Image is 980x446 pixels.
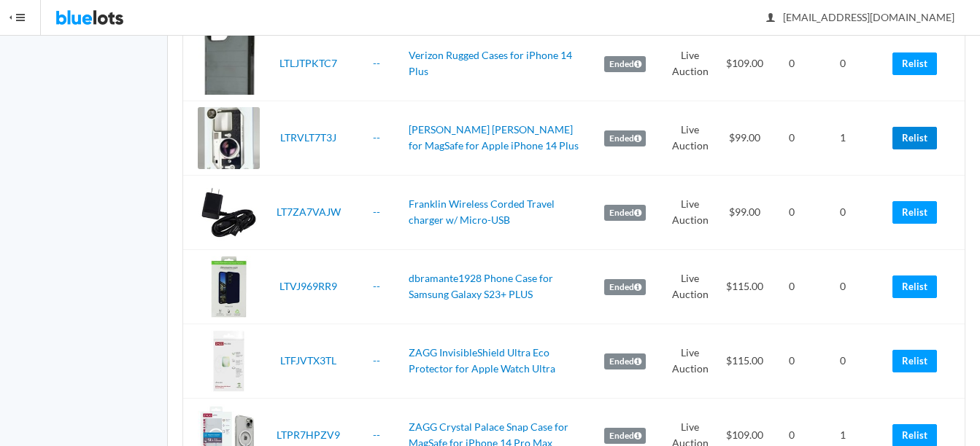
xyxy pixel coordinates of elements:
[772,101,811,175] td: 0
[409,272,553,301] a: dbramante1928 Phone Case for Samsung Galaxy S23+ PLUS
[772,26,811,101] td: 0
[892,127,937,149] a: Relist
[604,353,646,369] label: Ended
[717,101,772,175] td: $99.00
[663,249,717,324] td: Live Auction
[373,280,380,292] a: --
[604,130,646,146] label: Ended
[811,324,874,398] td: 0
[663,26,717,101] td: Live Auction
[763,12,778,26] ion-icon: person
[604,56,646,72] label: Ended
[717,324,772,398] td: $115.00
[811,249,874,324] td: 0
[280,131,336,144] a: LTRVLT7T3J
[811,26,874,101] td: 0
[279,280,337,292] a: LTVJ969RR9
[717,26,772,101] td: $109.00
[811,101,874,175] td: 1
[373,206,380,218] a: --
[277,206,341,218] a: LT7ZA7VAJW
[373,429,380,441] a: --
[717,249,772,324] td: $115.00
[811,175,874,249] td: 0
[409,197,555,227] a: Franklin Wireless Corded Travel charger w/ Micro-USB
[373,354,380,367] a: --
[767,11,954,23] span: [EMAIL_ADDRESS][DOMAIN_NAME]
[772,175,811,249] td: 0
[772,249,811,324] td: 0
[277,429,340,441] a: LTPR7HPZV9
[717,175,772,249] td: $99.00
[373,57,380,69] a: --
[663,101,717,175] td: Live Auction
[604,205,646,221] label: Ended
[409,346,555,375] a: ZAGG InvisibleShield Ultra Eco Protector for Apple Watch Ultra
[892,52,937,75] a: Relist
[280,354,336,367] a: LTFJVTX3TL
[373,131,380,144] a: --
[279,57,337,69] a: LTLJTPKTC7
[663,324,717,398] td: Live Auction
[663,175,717,249] td: Live Auction
[892,275,937,298] a: Relist
[409,123,579,152] a: [PERSON_NAME] [PERSON_NAME] for MagSafe for Apple iPhone 14 Plus
[772,324,811,398] td: 0
[892,350,937,372] a: Relist
[604,428,646,444] label: Ended
[409,49,572,78] a: Verizon Rugged Cases for iPhone 14 Plus
[604,279,646,295] label: Ended
[892,201,937,224] a: Relist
